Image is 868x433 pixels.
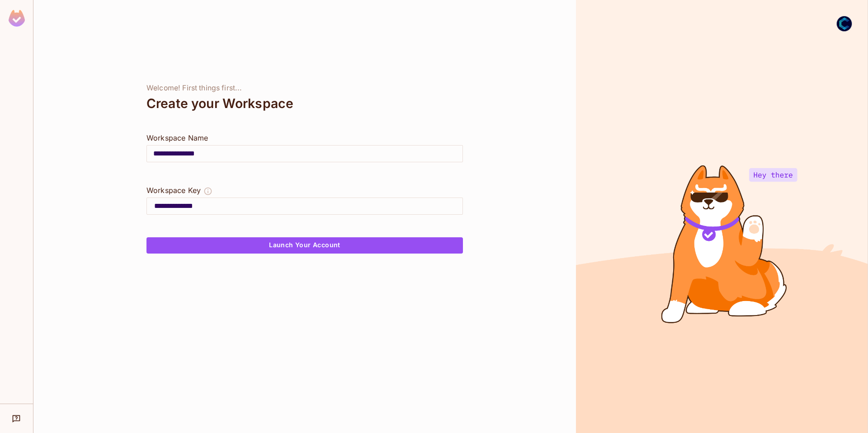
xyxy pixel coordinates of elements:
[146,93,463,114] div: Create your Workspace
[203,185,212,198] button: The Workspace Key is unique, and serves as the identifier of your workspace.
[146,132,463,143] div: Workspace Name
[6,409,27,428] div: Help & Updates
[146,185,201,196] div: Workspace Key
[837,16,852,31] img: Chris Almeida
[9,10,25,27] img: SReyMgAAAABJRU5ErkJggg==
[146,84,463,93] div: Welcome! First things first...
[146,237,463,254] button: Launch Your Account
